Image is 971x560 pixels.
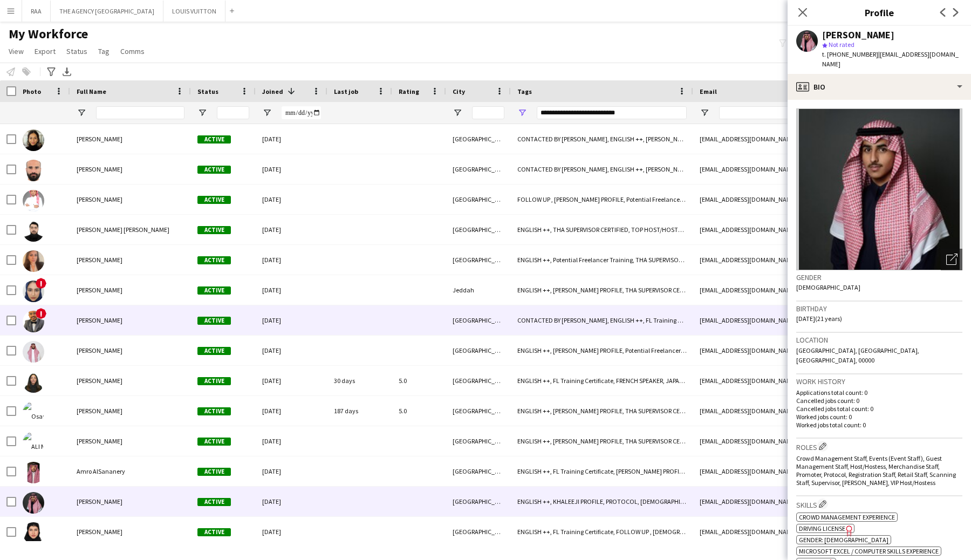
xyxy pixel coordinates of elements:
[77,528,122,536] span: [PERSON_NAME]
[446,245,511,275] div: [GEOGRAPHIC_DATA]
[45,65,58,78] app-action-btn: Advanced filters
[77,135,122,143] span: [PERSON_NAME]
[327,366,392,395] div: 30 days
[120,46,145,56] span: Comms
[796,413,962,421] p: Worked jobs count: 0
[197,87,218,95] span: Status
[446,426,511,456] div: [GEOGRAPHIC_DATA]
[446,215,511,244] div: [GEOGRAPHIC_DATA]
[511,366,693,395] div: ENGLISH ++, FL Training Certificate, FRENCH SPEAKER, JAPANESE SPEAKER, [PERSON_NAME] PROFILE, RAA...
[511,215,693,244] div: ENGLISH ++, THA SUPERVISOR CERTIFIED, TOP HOST/HOSTESS, TOP PROMOTER, TOP [PERSON_NAME]
[197,407,231,415] span: Active
[23,160,44,181] img: Yousef Abdelwassie
[23,87,41,95] span: Photo
[796,388,962,397] p: Applications total count: 0
[23,522,44,544] img: Jana Alsamaa
[197,108,207,118] button: Open Filter Menu
[262,108,272,118] button: Open Filter Menu
[796,498,962,510] h3: Skills
[511,124,693,154] div: CONTACTED BY [PERSON_NAME], ENGLISH ++, [PERSON_NAME] PROFILE, THA SUPERVISOR CERTIFIED, TOP HOST...
[446,517,511,547] div: [GEOGRAPHIC_DATA]
[511,185,693,214] div: FOLLOW UP , [PERSON_NAME] PROFILE, Potential Freelancer Training, THA SUPERVISOR CERTIFIED, TOP H...
[446,185,511,214] div: [GEOGRAPHIC_DATA]
[163,1,225,22] button: LOUIS VUITTON
[511,336,693,365] div: ENGLISH ++, [PERSON_NAME] PROFILE, Potential Freelancer Training, PROTOCOL, [DEMOGRAPHIC_DATA] NA...
[392,366,446,395] div: 5.0
[392,396,446,426] div: 5.0
[77,497,122,506] span: [PERSON_NAME]
[796,346,919,364] span: [GEOGRAPHIC_DATA], [GEOGRAPHIC_DATA], [GEOGRAPHIC_DATA], 00000
[693,517,909,547] div: [EMAIL_ADDRESS][DOMAIN_NAME]
[700,87,717,95] span: Email
[77,195,122,203] span: [PERSON_NAME]
[693,124,909,154] div: [EMAIL_ADDRESS][DOMAIN_NAME]
[256,185,327,214] div: [DATE]
[693,456,909,486] div: [EMAIL_ADDRESS][DOMAIN_NAME]
[77,407,122,415] span: [PERSON_NAME]
[23,401,44,423] img: Osama Atipa
[796,272,962,282] h3: Gender
[511,487,693,516] div: ENGLISH ++, KHALEEJI PROFILE, PROTOCOL, [DEMOGRAPHIC_DATA] NATIONAL, THA SUPERVISOR CERTIFIED, TO...
[9,46,24,56] span: View
[197,226,231,234] span: Active
[399,87,419,95] span: Rating
[796,421,962,429] p: Worked jobs total count: 0
[4,44,28,58] a: View
[517,87,532,95] span: Tags
[693,245,909,275] div: [EMAIL_ADDRESS][DOMAIN_NAME]
[256,336,327,365] div: [DATE]
[197,286,231,295] span: Active
[23,311,44,332] img: mohamad Mahmoud
[788,74,971,100] div: Bio
[197,347,231,355] span: Active
[197,498,231,506] span: Active
[98,46,110,56] span: Tag
[197,528,231,536] span: Active
[799,513,895,521] span: Crowd management experience
[197,377,231,385] span: Active
[446,396,511,426] div: [GEOGRAPHIC_DATA]
[511,456,693,486] div: ENGLISH ++, FL Training Certificate, [PERSON_NAME] PROFILE, THA SUPERVISOR CERTIFIED, TOP HOST/HO...
[799,536,888,544] span: Gender: [DEMOGRAPHIC_DATA]
[23,281,44,302] img: Eshrak Ahmed
[256,517,327,547] div: [DATE]
[256,305,327,335] div: [DATE]
[217,106,249,119] input: Status Filter Input
[23,462,44,483] img: Amro AlSananery
[23,371,44,393] img: Siren Nahdi
[511,396,693,426] div: ENGLISH ++, [PERSON_NAME] PROFILE, THA SUPERVISOR CERTIFIED, TOP HOST/HOSTESS, TOP PROMOTER, TOP ...
[36,278,46,289] span: !
[693,487,909,516] div: [EMAIL_ADDRESS][DOMAIN_NAME]
[446,154,511,184] div: [GEOGRAPHIC_DATA]
[30,44,60,58] a: Export
[693,215,909,244] div: [EMAIL_ADDRESS][DOMAIN_NAME]
[9,26,88,42] span: My Workforce
[66,46,87,56] span: Status
[23,432,44,453] img: ALI Muwad
[116,44,149,58] a: Comms
[23,220,44,242] img: Mohammad jad Alwadi
[282,106,321,119] input: Joined Filter Input
[511,245,693,275] div: ENGLISH ++, Potential Freelancer Training, THA SUPERVISOR CERTIFIED, TOP HOST/HOSTESS, TOP PROMOT...
[77,437,122,445] span: [PERSON_NAME]
[796,335,962,345] h3: Location
[799,547,939,555] span: Microsoft Excel / Computer skills experience
[334,87,358,95] span: Last job
[796,315,842,323] span: [DATE] (21 years)
[788,5,971,19] h3: Profile
[693,305,909,335] div: [EMAIL_ADDRESS][DOMAIN_NAME]
[327,396,392,426] div: 187 days
[256,487,327,516] div: [DATE]
[453,108,462,118] button: Open Filter Menu
[256,366,327,395] div: [DATE]
[517,108,527,118] button: Open Filter Menu
[77,377,122,385] span: [PERSON_NAME]
[62,44,92,58] a: Status
[446,456,511,486] div: [GEOGRAPHIC_DATA]
[197,468,231,476] span: Active
[796,397,962,405] p: Cancelled jobs count: 0
[511,305,693,335] div: CONTACTED BY [PERSON_NAME], ENGLISH ++, FL Training Certificate, [PERSON_NAME] PROFILE, THA SUPER...
[77,108,86,118] button: Open Filter Menu
[23,129,44,151] img: Mehira Mohamed
[35,46,56,56] span: Export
